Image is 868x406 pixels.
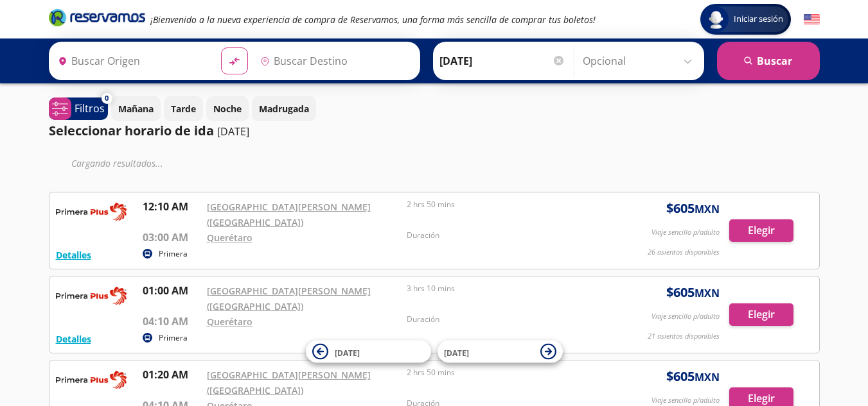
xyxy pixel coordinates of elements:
img: RESERVAMOS [56,283,127,309]
p: Duración [407,230,601,241]
p: Madrugada [259,102,309,115]
p: 21 asientos disponibles [648,331,720,342]
i: Brand Logo [49,8,145,27]
em: Cargando resultados ... [71,157,163,169]
button: Elegir [729,219,793,242]
p: 01:00 AM [143,283,200,298]
button: 0Filtros [49,97,108,120]
img: RESERVAMOS [56,199,127,224]
button: English [804,12,820,28]
input: Opcional [583,45,698,77]
p: 3 hrs 10 mins [407,283,601,294]
p: [DATE] [217,124,249,139]
p: 01:20 AM [143,367,200,382]
input: Buscar Destino [255,45,413,77]
p: 2 hrs 50 mins [407,367,601,378]
button: Madrugada [252,96,316,121]
input: Buscar Origen [53,45,211,77]
p: Viaje sencillo p/adulto [651,311,720,322]
small: MXN [695,202,720,216]
button: [DATE] [306,341,431,363]
p: 04:10 AM [143,314,200,329]
span: [DATE] [444,347,469,358]
p: Primera [159,248,188,260]
small: MXN [695,370,720,384]
button: Detalles [56,248,91,262]
p: Primera [159,332,188,344]
small: MXN [695,286,720,300]
a: [GEOGRAPHIC_DATA][PERSON_NAME] ([GEOGRAPHIC_DATA]) [207,285,371,312]
input: Elegir Fecha [439,45,565,77]
p: 26 asientos disponibles [648,247,720,258]
a: [GEOGRAPHIC_DATA][PERSON_NAME] ([GEOGRAPHIC_DATA]) [207,369,371,396]
button: Buscar [717,42,820,80]
button: Noche [206,96,249,121]
span: $ 605 [666,199,720,218]
a: Brand Logo [49,8,145,31]
em: ¡Bienvenido a la nueva experiencia de compra de Reservamos, una forma más sencilla de comprar tus... [150,13,596,26]
a: [GEOGRAPHIC_DATA][PERSON_NAME] ([GEOGRAPHIC_DATA]) [207,201,371,228]
img: RESERVAMOS [56,367,127,393]
p: 12:10 AM [143,199,200,214]
p: Filtros [75,101,105,116]
p: 03:00 AM [143,230,200,245]
span: $ 605 [666,367,720,386]
button: Detalles [56,332,91,346]
p: Seleccionar horario de ida [49,121,214,140]
button: [DATE] [438,341,563,363]
span: Iniciar sesión [729,13,788,26]
button: Mañana [111,96,161,121]
span: [DATE] [335,347,360,358]
p: Noche [213,102,242,115]
p: Viaje sencillo p/adulto [651,227,720,238]
button: Tarde [164,96,203,121]
button: Elegir [729,303,793,326]
span: $ 605 [666,283,720,302]
p: Mañana [118,102,154,115]
a: Querétaro [207,232,252,244]
a: Querétaro [207,316,252,328]
p: Viaje sencillo p/adulto [651,395,720,406]
p: 2 hrs 50 mins [407,199,601,210]
p: Duración [407,314,601,325]
p: Tarde [171,102,196,115]
span: 0 [105,93,109,104]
